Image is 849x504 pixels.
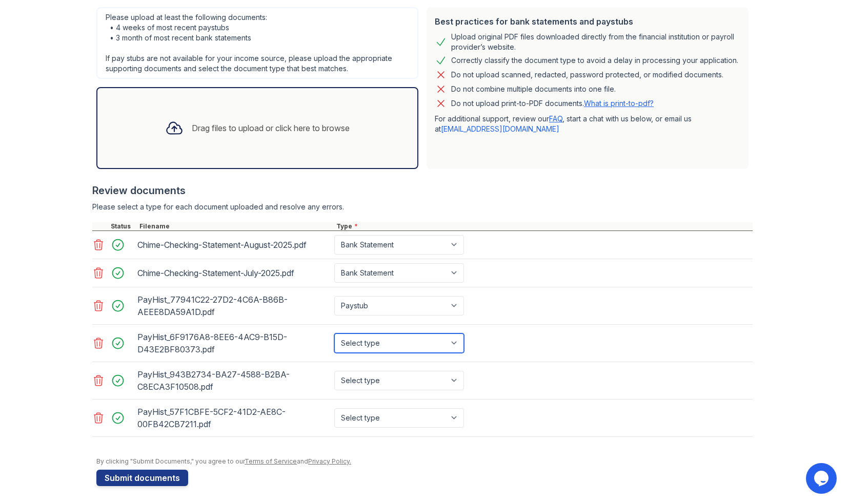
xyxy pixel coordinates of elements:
div: Do not upload scanned, redacted, password protected, or modified documents. [451,69,723,81]
a: FAQ [549,114,562,123]
div: Chime-Checking-Statement-August-2025.pdf [137,237,330,253]
a: Privacy Policy. [308,457,351,465]
div: Chime-Checking-Statement-July-2025.pdf [137,265,330,281]
div: PayHist_77941C22-27D2-4C6A-B86B-AEEE8DA59A1D.pdf [137,291,330,320]
div: Drag files to upload or click here to browse [192,122,350,134]
p: Do not upload print-to-PDF documents. [451,98,654,109]
div: By clicking "Submit Documents," you agree to our and [96,457,753,466]
iframe: chat widget [806,463,839,494]
button: Submit documents [96,470,188,486]
a: What is print-to-pdf? [584,99,654,108]
div: PayHist_943B2734-BA27-4588-B2BA-C8ECA3F10508.pdf [137,366,330,395]
div: Please select a type for each document uploaded and resolve any errors. [92,202,753,212]
a: [EMAIL_ADDRESS][DOMAIN_NAME] [441,124,559,133]
div: Please upload at least the following documents: • 4 weeks of most recent paystubs • 3 month of mo... [96,7,418,79]
p: For additional support, review our , start a chat with us below, or email us at [435,114,740,134]
div: Correctly classify the document type to avoid a delay in processing your application. [451,54,738,67]
div: Upload original PDF files downloaded directly from the financial institution or payroll provider’... [451,32,740,52]
div: Status [109,222,137,230]
a: Terms of Service [245,457,297,465]
div: Do not combine multiple documents into one file. [451,83,616,95]
div: Best practices for bank statements and paystubs [435,15,740,28]
div: PayHist_57F1CBFE-5CF2-41D2-AE8C-00FB42CB7211.pdf [137,404,330,432]
div: Review documents [92,183,753,198]
div: PayHist_6F9176A8-8EE6-4AC9-B15D-D43E2BF80373.pdf [137,329,330,358]
div: Filename [137,222,334,230]
div: Type [334,222,753,230]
